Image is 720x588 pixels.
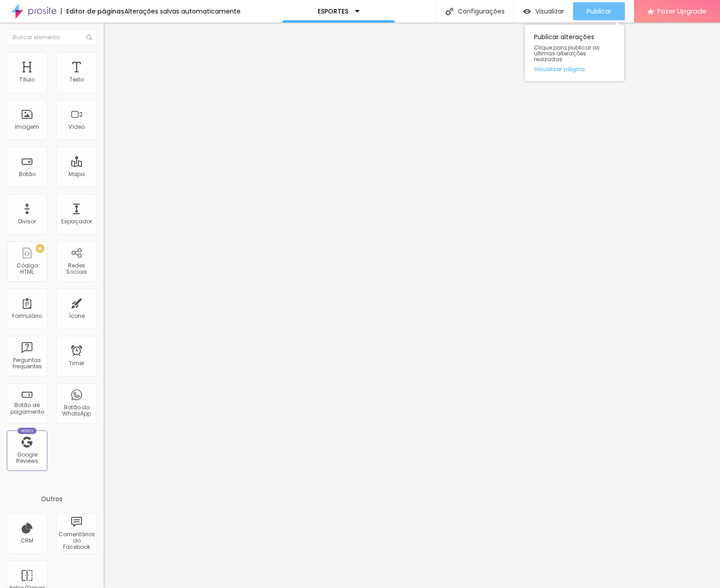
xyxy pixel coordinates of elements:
[59,531,94,551] div: Comentários do Facebook
[19,171,36,177] div: Botão
[69,77,84,83] div: Texto
[18,218,36,225] div: Divisor
[9,357,45,370] div: Perguntas frequentes
[12,313,42,319] div: Formulário
[446,8,453,15] img: Icone
[657,7,706,15] span: Fazer Upgrade
[59,404,94,417] div: Botão do WhatsApp
[69,313,85,319] div: Ícone
[7,29,97,45] input: Buscar elemento
[9,402,45,415] div: Botão de pagamento
[535,8,564,15] span: Visualizar
[59,262,94,276] div: Redes Sociais
[523,8,531,15] img: view-1.svg
[19,77,35,83] div: Título
[61,8,124,14] div: Editor de páginas
[318,8,348,14] p: ESPORTES
[18,428,37,434] div: Novo
[514,2,573,20] button: Visualizar
[9,452,45,465] div: Google Reviews
[68,171,85,177] div: Mapa
[124,8,241,14] div: Alterações salvas automaticamente
[525,25,624,81] div: Publicar alterações
[573,2,625,20] button: Publicar
[61,218,92,225] div: Espaçador
[21,538,33,544] div: CRM
[587,8,611,15] span: Publicar
[15,124,39,130] div: Imagem
[69,360,84,366] div: Timer
[104,23,720,588] iframe: Editor
[534,45,615,63] span: Clique para publicar as ultimas alterações reaizadas
[9,262,45,276] div: Código HTML
[87,35,92,40] img: Icone
[68,124,85,130] div: Vídeo
[534,66,615,72] a: Visualizar página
